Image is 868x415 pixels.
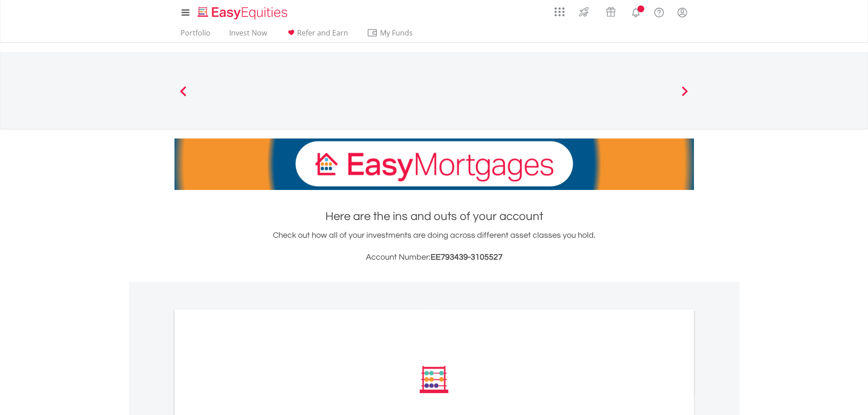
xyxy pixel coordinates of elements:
div: Check out how all of your investments are doing across different asset classes you hold. [175,229,694,264]
img: grid-menu-icon.svg [555,7,565,17]
a: FAQ's and Support [647,2,671,20]
a: Invest Now [226,28,271,42]
a: AppsGrid [549,2,570,17]
img: vouchers-v2.svg [603,5,618,19]
h1: Here are the ins and outs of your account [175,208,694,225]
span: My Funds [367,27,426,39]
span: Refer and Earn [297,28,348,38]
a: Refer and Earn [282,28,352,42]
a: Vouchers [597,2,624,19]
img: EasyEquities_Logo.png [196,5,291,20]
img: thrive-v2.svg [576,5,591,19]
img: EasyMortage Promotion Banner [175,138,694,190]
span: EE793439-3105527 [431,253,503,261]
a: My Profile [671,2,694,22]
a: Portfolio [177,28,214,42]
a: Home page [194,2,291,20]
h3: Account Number: [175,251,694,264]
a: Notifications [624,2,647,20]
